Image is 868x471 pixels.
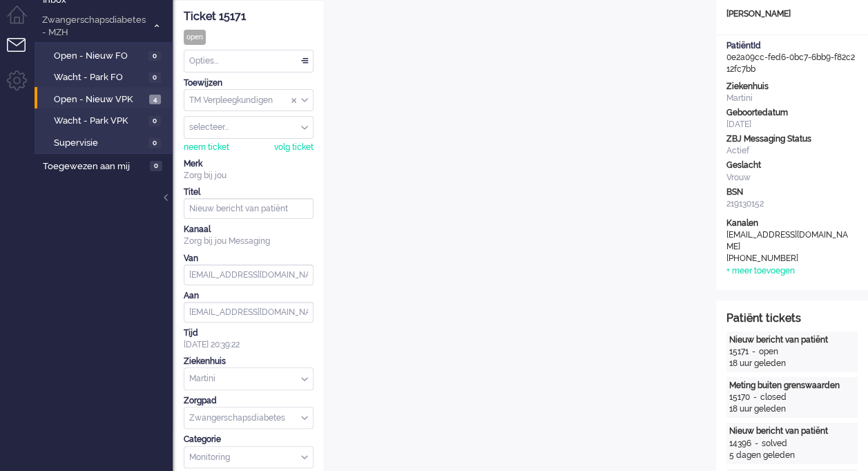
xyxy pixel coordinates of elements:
[148,138,161,148] span: 0
[729,425,855,437] div: Nieuw bericht van patiënt
[184,142,229,153] div: neem ticket
[729,403,855,415] div: 18 uur geleden
[184,9,314,25] div: Ticket 15171
[184,327,314,339] div: Tijd
[726,172,858,184] div: Vrouw
[760,392,787,403] div: closed
[184,395,314,407] div: Zorgpad
[149,95,161,105] span: 4
[54,115,145,128] span: Wacht - Park VPK
[726,119,858,131] div: [DATE]
[184,236,314,247] div: Zorg bij jou Messaging
[729,380,855,392] div: Meting buiten grenswaarden
[759,346,778,358] div: open
[184,186,314,198] div: Titel
[7,70,38,102] li: Admin menu
[726,145,858,157] div: Actief
[40,48,171,63] a: Open - Nieuw FO 0
[184,158,314,170] div: Merk
[40,14,147,39] span: Zwangerschapsdiabetes - MZH
[726,40,858,52] div: PatiëntId
[751,438,762,450] div: -
[729,450,855,461] div: 5 dagen geleden
[184,116,314,139] div: Assign User
[40,113,171,128] a: Wacht - Park VPK 0
[7,6,38,37] li: Dashboard menu
[54,93,146,106] span: Open - Nieuw VPK
[54,71,145,84] span: Wacht - Park FO
[184,290,314,302] div: Aan
[726,93,858,104] div: Martini
[729,358,855,369] div: 18 uur geleden
[184,356,314,367] div: Ziekenhuis
[750,392,760,403] div: -
[726,265,795,277] div: + meer toevoegen
[726,198,858,210] div: 219130152
[726,133,858,145] div: ZBJ Messaging Status
[729,392,750,403] div: 15170
[726,229,851,253] div: [EMAIL_ADDRESS][DOMAIN_NAME]
[274,142,314,153] div: volg ticket
[726,253,851,265] div: [PHONE_NUMBER]
[150,161,162,171] span: 0
[726,81,858,93] div: Ziekenhuis
[40,158,173,173] a: Toegewezen aan mij 0
[184,253,314,265] div: Van
[184,77,314,89] div: Toewijzen
[40,69,171,84] a: Wacht - Park FO 0
[729,334,855,346] div: Nieuw bericht van patiënt
[184,224,314,236] div: Kanaal
[749,346,759,358] div: -
[184,89,314,112] div: Assign Group
[7,38,38,69] li: Tickets menu
[726,218,858,229] div: Kanalen
[716,40,868,75] div: 0e2a09cc-fed6-0bc7-6bb9-f82c212fc7bb
[184,327,314,351] div: [DATE] 20:39:22
[54,50,145,63] span: Open - Nieuw FO
[184,434,314,445] div: Categorie
[726,186,858,198] div: BSN
[54,137,145,150] span: Supervisie
[716,8,868,20] div: [PERSON_NAME]
[762,438,787,450] div: solved
[148,73,161,83] span: 0
[184,170,314,182] div: Zorg bij jou
[43,160,146,173] span: Toegewezen aan mij
[726,311,858,327] div: Patiënt tickets
[40,135,171,150] a: Supervisie 0
[148,51,161,61] span: 0
[184,30,206,45] div: open
[726,107,858,119] div: Geboortedatum
[148,116,161,126] span: 0
[729,438,751,450] div: 14396
[40,91,171,106] a: Open - Nieuw VPK 4
[726,160,858,171] div: Geslacht
[729,346,749,358] div: 15171
[6,6,367,30] body: Rich Text Area. Press ALT-0 for help.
